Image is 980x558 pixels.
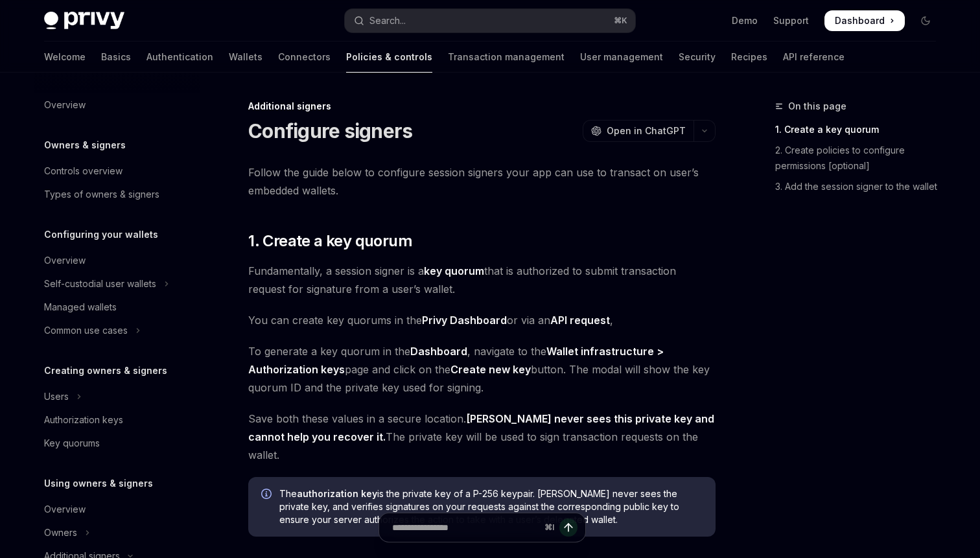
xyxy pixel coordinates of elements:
h5: Configuring your wallets [44,227,158,242]
a: User management [580,41,663,73]
h5: Owners & signers [44,137,126,153]
span: Open in ChatGPT [607,124,686,137]
div: Additional signers [248,100,716,113]
div: Overview [44,253,86,268]
a: Demo [732,14,758,27]
div: Owners [44,525,77,541]
span: To generate a key quorum in the , navigate to the page and click on the button. The modal will sh... [248,342,716,397]
strong: [PERSON_NAME] never sees this private key and cannot help you recover it. [248,412,714,443]
a: Recipes [731,41,767,73]
div: Key quorums [44,436,100,451]
div: Search... [369,13,406,29]
a: 3. Add the session signer to the wallet [775,176,946,197]
strong: authorization key [297,488,377,499]
button: Toggle Common use cases section [34,319,200,342]
a: 2. Create policies to configure permissions [optional] [775,140,946,176]
a: Overview [34,249,200,272]
button: Toggle Users section [34,385,200,408]
h5: Using owners & signers [44,476,153,491]
a: Controls overview [34,159,200,183]
a: Authorization keys [34,408,200,432]
div: Self-custodial user wallets [44,276,156,292]
a: Dashboard [410,345,467,358]
a: Key quorums [34,432,200,455]
div: Overview [44,97,86,113]
h5: Creating owners & signers [44,363,167,378]
a: Basics [101,41,131,73]
button: Open in ChatGPT [583,120,694,142]
a: Overview [34,93,200,117]
a: Dashboard [824,10,905,31]
div: Authorization keys [44,412,123,428]
button: Toggle Self-custodial user wallets section [34,272,200,296]
div: Overview [44,502,86,517]
button: Open search [345,9,635,32]
button: Send message [559,518,577,537]
svg: Info [261,489,274,502]
a: API request [550,314,610,327]
div: Types of owners & signers [44,187,159,202]
div: Managed wallets [44,299,117,315]
a: Privy Dashboard [422,314,507,327]
span: ⌘ K [614,16,627,26]
a: Types of owners & signers [34,183,200,206]
div: Controls overview [44,163,122,179]
a: Connectors [278,41,331,73]
h1: Configure signers [248,119,412,143]
div: Users [44,389,69,404]
span: You can create key quorums in the or via an , [248,311,716,329]
span: On this page [788,99,846,114]
a: key quorum [424,264,484,278]
a: Wallets [229,41,262,73]
span: The is the private key of a P-256 keypair. [PERSON_NAME] never sees the private key, and verifies... [279,487,703,526]
a: Transaction management [448,41,565,73]
a: Overview [34,498,200,521]
a: Authentication [146,41,213,73]
a: Managed wallets [34,296,200,319]
span: 1. Create a key quorum [248,231,412,251]
a: Policies & controls [346,41,432,73]
span: Fundamentally, a session signer is a that is authorized to submit transaction request for signatu... [248,262,716,298]
button: Toggle Owners section [34,521,200,544]
a: Support [773,14,809,27]
a: Welcome [44,41,86,73]
img: dark logo [44,12,124,30]
div: Common use cases [44,323,128,338]
span: Follow the guide below to configure session signers your app can use to transact on user’s embedd... [248,163,716,200]
span: Dashboard [835,14,885,27]
button: Toggle dark mode [915,10,936,31]
strong: Create new key [450,363,531,376]
a: 1. Create a key quorum [775,119,946,140]
input: Ask a question... [392,513,539,542]
span: Save both these values in a secure location. The private key will be used to sign transaction req... [248,410,716,464]
a: API reference [783,41,845,73]
a: Security [679,41,716,73]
